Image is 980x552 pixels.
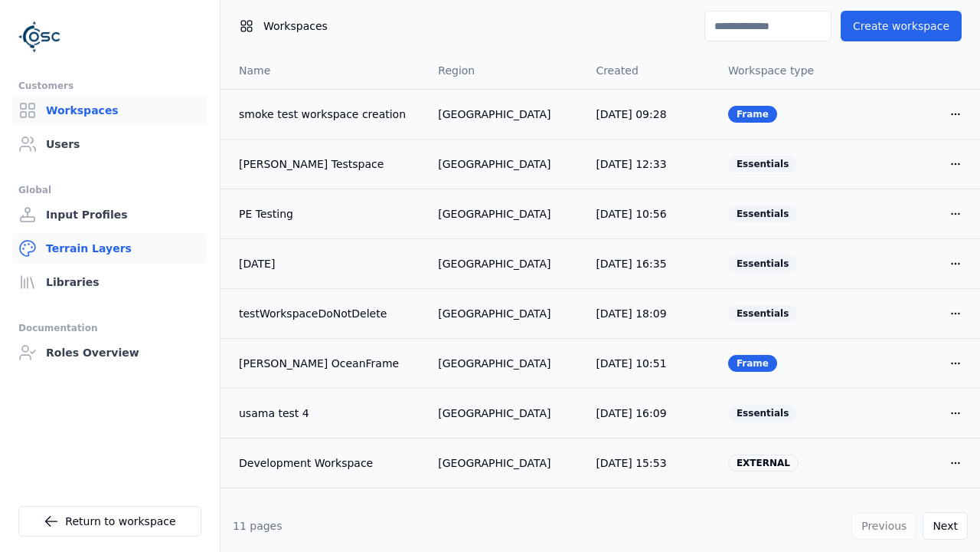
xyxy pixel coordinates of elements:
[12,233,207,264] a: Terrain Layers
[728,405,797,422] div: Essentials
[18,77,201,95] div: Customers
[12,337,207,368] a: Roles Overview
[220,52,426,89] th: Name
[583,52,716,89] th: Created
[239,306,413,321] a: testWorkspaceDoNotDelete
[596,356,704,371] div: [DATE] 10:51
[18,506,201,537] a: Return to workspace
[596,206,704,222] div: [DATE] 10:56
[438,356,571,371] div: [GEOGRAPHIC_DATA]
[263,18,328,34] span: Workspaces
[438,455,571,471] div: [GEOGRAPHIC_DATA]
[728,205,797,222] div: Essentials
[438,256,571,271] div: [GEOGRAPHIC_DATA]
[728,255,797,272] div: Essentials
[596,256,704,271] div: [DATE] 16:35
[438,107,571,122] div: [GEOGRAPHIC_DATA]
[12,267,207,297] a: Libraries
[239,356,413,371] a: [PERSON_NAME] OceanFrame
[596,406,704,421] div: [DATE] 16:09
[12,95,207,126] a: Workspaces
[923,512,968,540] button: Next
[438,206,571,222] div: [GEOGRAPHIC_DATA]
[239,406,413,421] a: usama test 4
[239,107,413,122] a: smoke test workspace creation
[18,181,201,199] div: Global
[239,455,413,471] a: Development Workspace
[233,520,283,532] span: 11 pages
[438,306,571,321] div: [GEOGRAPHIC_DATA]
[426,52,583,89] th: Region
[438,406,571,421] div: [GEOGRAPHIC_DATA]
[728,455,799,472] div: EXTERNAL
[12,199,207,230] a: Input Profiles
[841,11,962,41] button: Create workspace
[728,106,777,123] div: Frame
[728,355,777,372] div: Frame
[18,15,61,58] img: Logo
[239,156,413,172] a: [PERSON_NAME] Testspace
[596,107,704,122] div: [DATE] 09:28
[239,206,413,222] a: PE Testing
[728,156,797,172] div: Essentials
[18,319,201,337] div: Documentation
[438,156,571,172] div: [GEOGRAPHIC_DATA]
[728,305,797,322] div: Essentials
[716,52,848,89] th: Workspace type
[239,256,413,271] a: [DATE]
[596,306,704,321] div: [DATE] 18:09
[12,129,207,159] a: Users
[596,455,704,471] div: [DATE] 15:53
[596,156,704,172] div: [DATE] 12:33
